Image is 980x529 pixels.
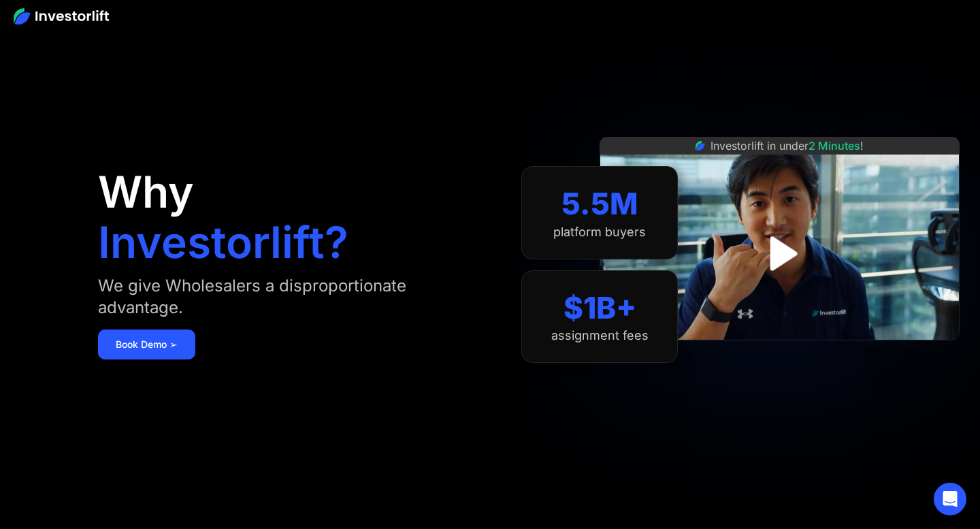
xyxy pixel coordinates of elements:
h1: Why [98,170,194,214]
div: assignment fees [551,328,649,343]
div: Open Intercom Messenger [934,483,966,515]
div: platform buyers [553,225,646,240]
a: Book Demo ➢ [98,330,195,359]
span: 2 Minutes [808,139,860,153]
div: Investorlift in under ! [710,138,864,154]
div: 5.5M [561,186,638,222]
h1: Investorlift? [98,221,348,264]
div: $1B+ [563,290,636,326]
a: open lightbox [749,223,810,284]
iframe: Customer reviews powered by Trustpilot [678,347,882,364]
div: We give Wholesalers a disproportionate advantage. [98,275,446,319]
